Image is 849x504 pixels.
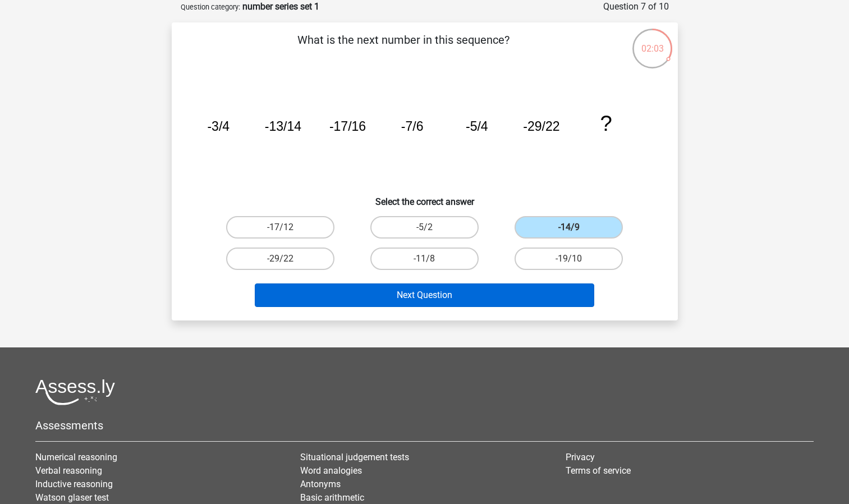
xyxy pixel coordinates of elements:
[181,3,240,11] small: Question category:
[329,119,365,134] tspan: -17/16
[631,28,673,56] div: 02:03
[566,452,595,462] a: Privacy
[35,452,117,462] a: Numerical reasoning
[370,248,479,270] label: -11/8
[35,419,814,432] h5: Assessments
[300,479,341,489] a: Antonyms
[300,465,362,476] a: Word analogies
[523,119,559,134] tspan: -29/22
[465,119,488,134] tspan: -5/4
[401,119,423,134] tspan: -7/6
[190,31,618,65] p: What is the next number in this sequence?
[35,465,102,476] a: Verbal reasoning
[35,479,113,489] a: Inductive reasoning
[226,248,334,270] label: -29/22
[264,119,301,134] tspan: -13/14
[242,1,319,12] strong: number series set 1
[566,465,631,476] a: Terms of service
[515,216,623,239] label: -14/9
[190,187,660,207] h6: Select the correct answer
[370,216,479,239] label: -5/2
[226,216,334,239] label: -17/12
[207,119,230,134] tspan: -3/4
[35,379,115,405] img: Assessly logo
[300,452,409,462] a: Situational judgement tests
[515,248,623,270] label: -19/10
[35,492,109,503] a: Watson glaser test
[300,492,364,503] a: Basic arithmetic
[255,283,594,307] button: Next Question
[600,111,612,135] tspan: ?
